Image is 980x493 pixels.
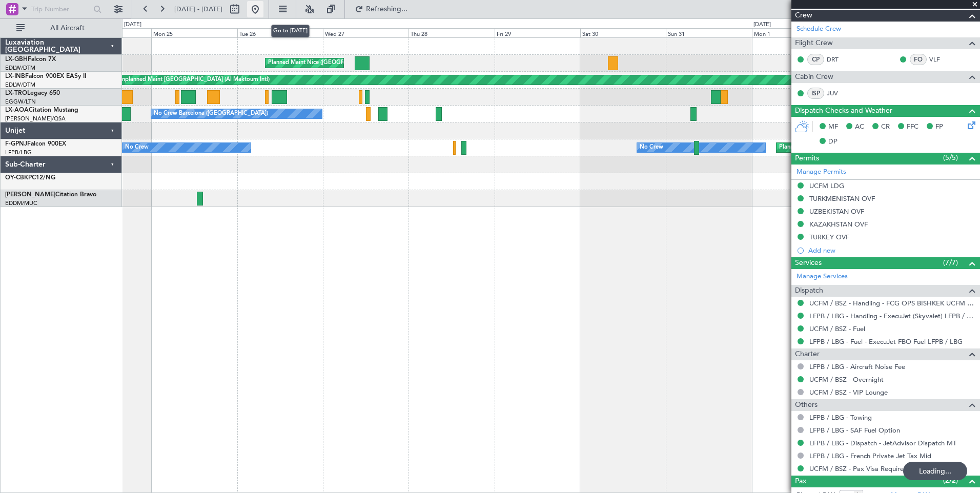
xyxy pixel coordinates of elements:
[124,20,141,29] div: [DATE]
[5,90,60,96] a: LX-TROLegacy 650
[666,28,751,37] div: Sun 31
[809,299,975,307] a: UCFM / BSZ - Handling - FCG OPS BISHKEK UCFM / BSZ
[350,1,412,17] button: Refreshing...
[795,399,818,411] span: Others
[795,476,806,487] span: Pax
[5,199,37,207] a: EDDM/MUC
[5,141,66,147] a: F-GPNJFalcon 900EX
[809,194,875,203] div: TURKMENISTAN OVF
[827,89,850,98] a: JUV
[795,37,833,49] span: Flight Crew
[409,28,494,37] div: Thu 28
[935,122,943,132] span: FP
[495,28,580,37] div: Fri 29
[365,6,409,13] span: Refreshing...
[795,257,822,269] span: Services
[910,54,927,65] div: FO
[268,55,382,71] div: Planned Maint Nice ([GEOGRAPHIC_DATA])
[5,98,36,106] a: EGGW/LTN
[797,272,848,282] a: Manage Services
[5,56,56,63] a: LX-GBHFalcon 7X
[5,175,55,181] a: OY-CBKPC12/NG
[5,107,78,113] a: LX-AOACitation Mustang
[809,451,931,460] a: LFPB / LBG - French Private Jet Tax Mid
[151,28,237,37] div: Mon 25
[881,122,890,132] span: CR
[125,140,149,155] div: No Crew
[271,25,310,37] div: Go to [DATE]
[809,439,956,447] a: LFPB / LBG - Dispatch - JetAdvisor Dispatch MT
[5,90,27,96] span: LX-TRO
[5,192,55,198] span: [PERSON_NAME]
[807,54,824,65] div: CP
[5,73,86,79] a: LX-INBFalcon 900EX EASy II
[809,233,849,241] div: TURKEY OVF
[5,64,35,72] a: EDLW/DTM
[797,24,841,34] a: Schedule Crew
[855,122,864,132] span: AC
[809,413,872,422] a: LFPB / LBG - Towing
[809,388,888,397] a: UCFM / BSZ - VIP Lounge
[154,106,268,121] div: No Crew Barcelona ([GEOGRAPHIC_DATA])
[640,140,663,155] div: No Crew
[907,122,918,132] span: FFC
[752,28,838,37] div: Mon 1
[795,153,819,165] span: Permits
[237,28,323,37] div: Tue 26
[795,71,833,83] span: Cabin Crew
[943,475,958,486] span: (2/2)
[809,375,884,384] a: UCFM / BSZ - Overnight
[828,122,838,132] span: MF
[809,337,963,346] a: LFPB / LBG - Fuel - ExecuJet FBO Fuel LFPB / LBG
[809,362,905,371] a: LFPB / LBG - Aircraft Noise Fee
[580,28,666,37] div: Sat 30
[797,167,846,177] a: Manage Permits
[828,137,838,147] span: DP
[809,464,922,473] a: UCFM / BSZ - Pax Visa Requirements
[809,324,865,333] a: UCFM / BSZ - Fuel
[5,175,28,181] span: OY-CBK
[809,181,844,190] div: UCFM LDG
[5,81,35,89] a: EDLW/DTM
[903,462,967,480] div: Loading...
[118,72,270,88] div: Unplanned Maint [GEOGRAPHIC_DATA] (Al Maktoum Intl)
[5,73,25,79] span: LX-INB
[5,115,66,122] a: [PERSON_NAME]/QSA
[5,149,32,156] a: LFPB/LBG
[929,55,952,64] a: VLF
[174,5,222,14] span: [DATE] - [DATE]
[943,257,958,268] span: (7/7)
[943,152,958,163] span: (5/5)
[795,348,820,360] span: Charter
[5,56,28,63] span: LX-GBH
[779,140,941,155] div: Planned Maint [GEOGRAPHIC_DATA] ([GEOGRAPHIC_DATA])
[809,426,900,435] a: LFPB / LBG - SAF Fuel Option
[827,55,850,64] a: DRT
[809,312,975,320] a: LFPB / LBG - Handling - ExecuJet (Skyvalet) LFPB / LBG
[807,88,824,99] div: ISP
[809,207,864,216] div: UZBEKISTAN OVF
[5,107,29,113] span: LX-AOA
[11,20,111,36] button: All Aircraft
[809,220,868,229] div: KAZAKHSTAN OVF
[795,10,812,22] span: Crew
[27,25,108,32] span: All Aircraft
[795,285,823,297] span: Dispatch
[753,20,771,29] div: [DATE]
[808,246,975,255] div: Add new
[795,105,892,117] span: Dispatch Checks and Weather
[5,192,96,198] a: [PERSON_NAME]Citation Bravo
[31,2,90,17] input: Trip Number
[323,28,409,37] div: Wed 27
[5,141,27,147] span: F-GPNJ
